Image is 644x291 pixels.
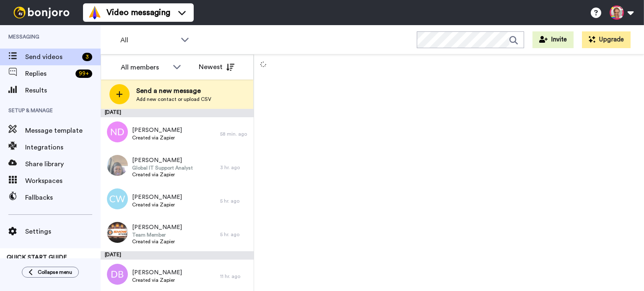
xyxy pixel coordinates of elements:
div: All members [121,62,169,72]
button: Collapse menu [22,267,79,278]
div: 58 min. ago [220,131,249,137]
div: 5 hr. ago [220,231,249,238]
span: Collapse menu [38,269,72,276]
span: [PERSON_NAME] [132,193,182,201]
span: Created via Zapier [132,238,182,245]
img: db.png [107,264,128,285]
div: 11 hr. ago [220,273,249,280]
span: Settings [25,227,101,237]
div: 99 + [75,70,92,78]
img: vm-color.svg [88,6,101,19]
span: Fallbacks [25,193,101,203]
div: 5 hr. ago [220,198,249,204]
button: Invite [532,31,574,48]
span: Created via Zapier [132,201,182,208]
span: [PERSON_NAME] [132,156,193,165]
span: Created via Zapier [132,277,182,283]
span: QUICK START GUIDE [7,255,67,260]
span: [PERSON_NAME] [132,223,182,232]
img: nd.png [107,121,128,142]
span: [PERSON_NAME] [132,268,182,277]
img: cw.png [107,188,128,209]
div: 3 hr. ago [220,164,249,171]
span: Share library [25,159,101,169]
span: Results [25,85,101,95]
span: Add new contact or upload CSV [136,96,211,103]
div: [DATE] [101,109,254,117]
span: Integrations [25,142,101,152]
div: 3 [82,53,92,61]
span: Workspaces [25,176,101,186]
span: Message template [25,126,101,136]
img: bj-logo-header-white.svg [10,7,73,18]
span: All [120,35,177,45]
span: Video messaging [106,7,170,18]
span: [PERSON_NAME] [132,126,182,134]
span: Replies [25,69,72,79]
div: [DATE] [101,251,254,260]
span: Created via Zapier [132,171,193,178]
button: Upgrade [582,31,631,48]
span: Send a new message [136,86,211,96]
span: Created via Zapier [132,134,182,141]
img: dc5f5e7c-d262-4531-98ae-d27e2abf353f.jpg [107,155,128,176]
span: Team Member [132,232,182,238]
button: Newest [192,59,241,75]
img: 515d989b-5af7-45c0-b41b-4a27c643a135.jpg [107,222,128,243]
span: Global IT Support Analyst [132,165,193,171]
span: Send videos [25,52,79,62]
